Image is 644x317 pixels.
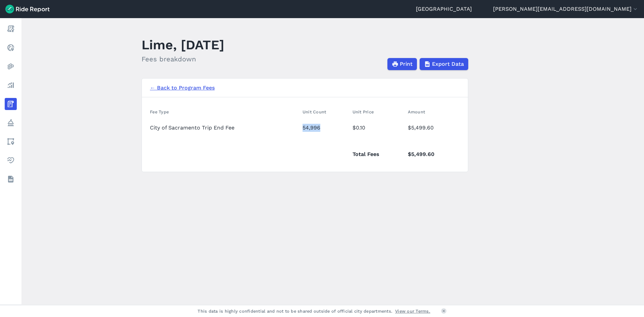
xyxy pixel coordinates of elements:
[416,5,472,13] a: [GEOGRAPHIC_DATA]
[395,308,430,314] a: View our Terms.
[5,23,17,35] a: Report
[150,118,300,137] td: City of Sacramento Trip End Fee
[493,5,639,13] button: [PERSON_NAME][EMAIL_ADDRESS][DOMAIN_NAME]
[150,105,300,118] th: Fee Type
[420,58,468,70] button: Export Data
[5,117,17,129] a: Policy
[142,54,224,64] h2: Fees breakdown
[5,173,17,185] a: Datasets
[350,118,405,137] td: $0.10
[405,105,460,118] th: Amount
[5,60,17,72] a: Heatmaps
[405,118,460,137] td: $5,499.60
[5,136,17,148] a: Areas
[142,36,224,54] h1: Lime, [DATE]
[387,58,417,70] button: Print
[405,137,460,164] td: $5,499.60
[5,79,17,91] a: Analyze
[350,105,405,118] th: Unit Price
[300,105,350,118] th: Unit Count
[350,137,405,164] td: Total Fees
[300,118,350,137] td: 54,996
[5,42,17,54] a: Realtime
[432,60,464,68] span: Export Data
[5,154,17,166] a: Health
[150,84,215,92] a: ← Back to Program Fees
[5,5,50,13] img: Ride Report
[5,98,17,110] a: Fees
[400,60,413,68] span: Print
